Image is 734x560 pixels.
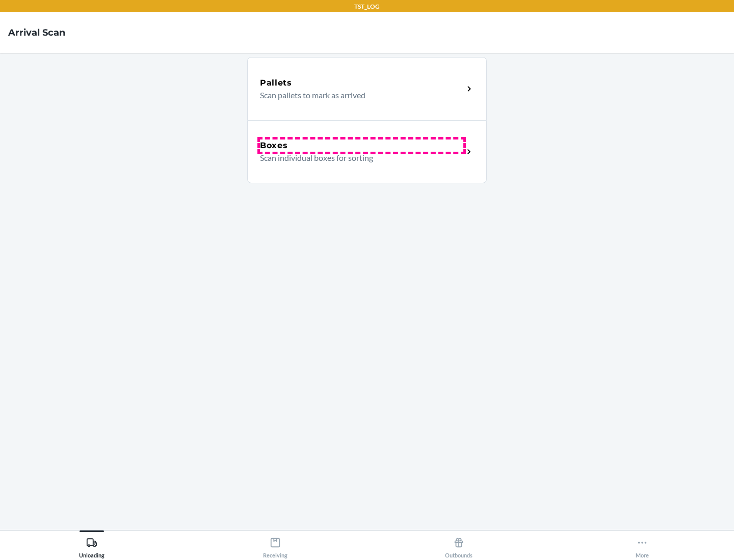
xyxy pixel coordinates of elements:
[550,530,734,558] button: More
[636,533,649,558] div: More
[247,120,487,183] a: BoxesScan individual boxes for sorting
[445,533,473,558] div: Outbounds
[354,2,380,11] p: TST_LOG
[367,530,550,558] button: Outbounds
[260,77,292,89] h5: Pallets
[79,533,104,558] div: Unloading
[8,26,65,39] h4: Arrival Scan
[260,152,455,164] p: Scan individual boxes for sorting
[183,530,367,558] button: Receiving
[263,533,287,558] div: Receiving
[260,89,455,101] p: Scan pallets to mark as arrived
[260,139,288,152] h5: Boxes
[247,57,487,120] a: PalletsScan pallets to mark as arrived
